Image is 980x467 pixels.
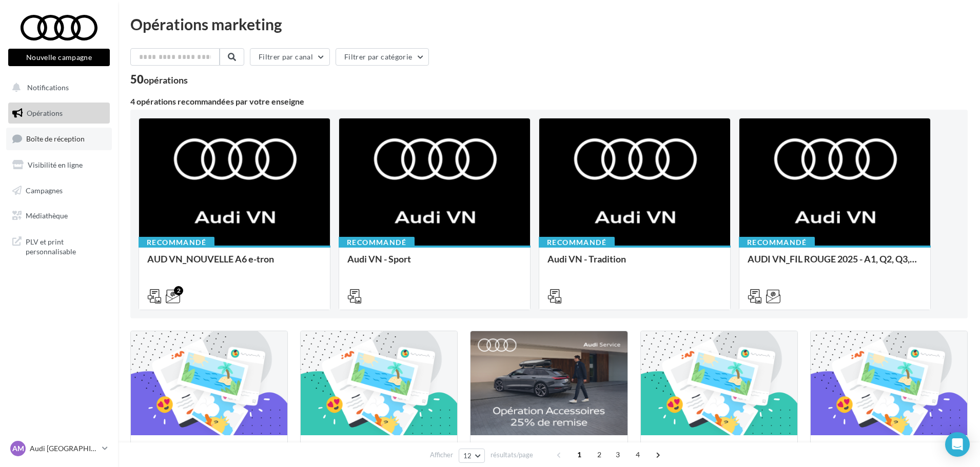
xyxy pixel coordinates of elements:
span: 4 [630,446,646,463]
span: 1 [571,446,587,463]
span: 12 [463,452,472,460]
button: 12 [459,449,485,463]
span: résultats/page [491,450,533,460]
a: PLV et print personnalisable [6,231,112,261]
a: Visibilité en ligne [6,154,112,176]
div: opérations [144,75,188,85]
a: Opérations [6,103,112,124]
div: 50 [130,74,188,85]
div: Opérations marketing [130,16,968,32]
span: AM [12,443,24,454]
a: Campagnes [6,180,112,201]
span: Opérations [27,109,63,117]
span: 2 [591,446,607,463]
div: 4 opérations recommandées par votre enseigne [130,97,968,106]
span: PLV et print personnalisable [26,235,106,257]
p: Audi [GEOGRAPHIC_DATA] [30,443,98,454]
span: Médiathèque [26,211,68,220]
div: Recommandé [339,237,415,248]
button: Notifications [6,77,108,98]
a: Boîte de réception [6,128,112,150]
div: Recommandé [539,237,615,248]
div: 2 [174,286,183,295]
div: Recommandé [739,237,815,248]
div: Open Intercom Messenger [945,432,970,457]
div: Recommandé [139,237,214,248]
div: Audi VN - Tradition [547,254,722,274]
a: Médiathèque [6,205,112,227]
div: Audi VN - Sport [347,254,522,274]
span: Campagnes [26,186,63,194]
button: Filtrer par canal [250,48,330,66]
span: 3 [610,446,626,463]
span: Afficher [430,450,453,460]
span: Boîte de réception [26,134,85,143]
button: Nouvelle campagne [8,49,110,66]
div: AUD VN_NOUVELLE A6 e-tron [147,254,322,274]
a: AM Audi [GEOGRAPHIC_DATA] [8,439,110,458]
span: Notifications [27,83,69,92]
span: Visibilité en ligne [28,160,83,169]
button: Filtrer par catégorie [336,48,429,66]
div: AUDI VN_FIL ROUGE 2025 - A1, Q2, Q3, Q5 et Q4 e-tron [748,254,922,274]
